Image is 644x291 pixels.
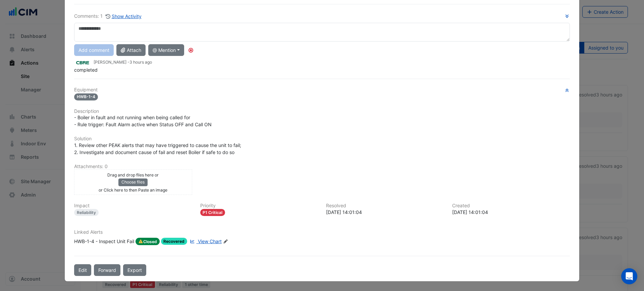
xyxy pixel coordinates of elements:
span: - Boiler in fault and not running when being called for - Rule trigger: Fault Alarm active when S... [74,115,212,127]
img: CBRE Charter Hall [74,59,91,66]
a: View Chart [189,238,221,245]
div: Reliability [74,209,99,216]
span: 1. Review other PEAK alerts that may have triggered to cause the unit to fail; 2. Investigate and... [74,142,243,155]
span: HWB-1-4 [74,93,98,100]
button: @ Mention [148,44,184,56]
div: [DATE] 14:01:04 [326,209,444,216]
h6: Linked Alerts [74,229,570,235]
span: View Chart [198,238,222,244]
small: or Click here to then Paste an image [99,188,167,193]
div: Comments: 1 [74,12,142,20]
span: Recovered [161,238,187,245]
h6: Description [74,108,570,114]
div: Open Intercom Messenger [621,268,637,284]
small: [PERSON_NAME] - [94,59,152,65]
fa-icon: Edit Linked Alerts [223,239,228,244]
div: Tooltip anchor [188,47,194,53]
button: Show Activity [105,12,142,20]
span: 2025-09-22 14:01:04 [129,60,152,65]
button: Edit [74,264,91,276]
a: Export [123,264,146,276]
h6: Equipment [74,87,570,93]
h6: Priority [200,203,318,209]
h6: Solution [74,136,570,142]
h6: Resolved [326,203,444,209]
span: completed [74,67,98,73]
div: [DATE] 14:01:04 [452,209,570,216]
small: Drag and drop files here or [107,172,159,177]
div: P1 Critical [200,209,225,216]
h6: Created [452,203,570,209]
button: Choose files [118,178,148,186]
button: Forward [94,264,120,276]
button: Attach [116,44,146,56]
div: HWB-1-4 - Inspect Unit Fail [74,238,134,245]
h6: Attachments: 0 [74,164,570,169]
span: Closed [136,238,160,245]
h6: Impact [74,203,192,209]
